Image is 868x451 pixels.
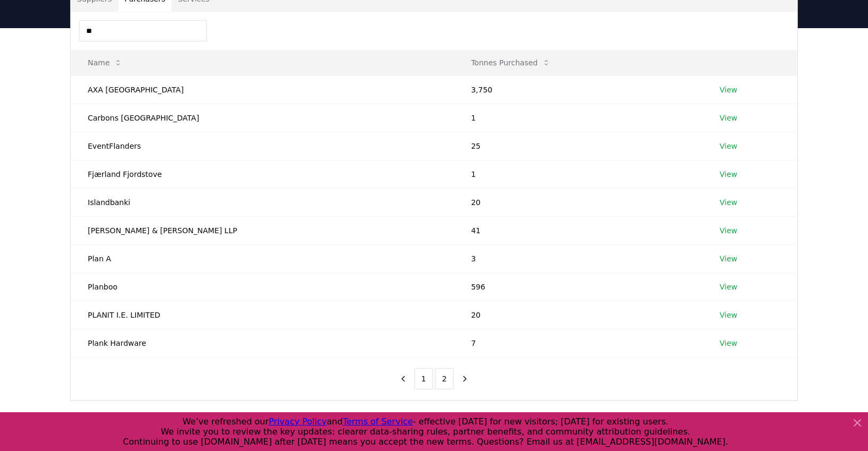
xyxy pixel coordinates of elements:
[454,273,703,301] td: 596
[394,368,412,389] button: previous page
[720,338,737,348] a: View
[463,52,559,73] button: Tonnes Purchased
[720,84,737,95] a: View
[454,216,703,244] td: 41
[720,310,737,320] a: View
[454,188,703,216] td: 20
[414,368,433,389] button: 1
[454,244,703,273] td: 3
[71,132,454,160] td: EventFlanders
[720,113,737,123] a: View
[71,244,454,273] td: Plan A
[71,216,454,244] td: [PERSON_NAME] & [PERSON_NAME] LLP
[71,301,454,329] td: PLANIT I.E. LIMITED
[454,132,703,160] td: 25
[456,368,474,389] button: next page
[71,160,454,188] td: Fjærland Fjordstove
[454,301,703,329] td: 20
[71,104,454,132] td: Carbons [GEOGRAPHIC_DATA]
[720,225,737,236] a: View
[454,104,703,132] td: 1
[454,75,703,104] td: 3,750
[720,197,737,208] a: View
[454,160,703,188] td: 1
[720,141,737,151] a: View
[435,368,454,389] button: 2
[454,329,703,357] td: 7
[71,188,454,216] td: Islandbanki
[71,75,454,104] td: AXA [GEOGRAPHIC_DATA]
[71,273,454,301] td: Planboo
[720,253,737,264] a: View
[720,169,737,180] a: View
[720,282,737,292] a: View
[79,52,131,73] button: Name
[71,329,454,357] td: Plank Hardware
